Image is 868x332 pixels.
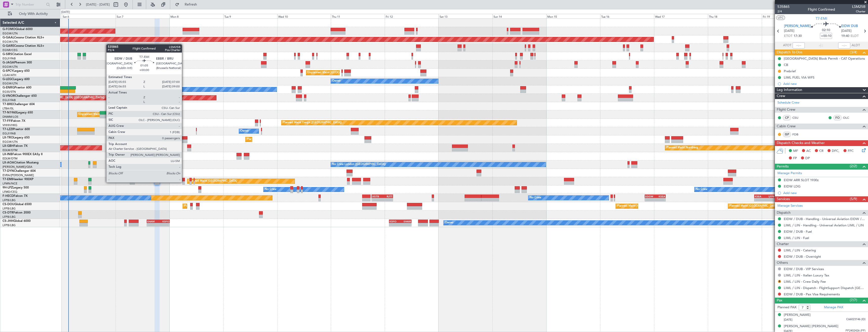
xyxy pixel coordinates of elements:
[3,57,16,60] a: EGLF/FAB
[79,111,162,118] div: Unplanned Maint [GEOGRAPHIC_DATA] ([GEOGRAPHIC_DATA])
[778,280,781,283] button: R
[617,202,697,210] div: Planned Maint [GEOGRAPHIC_DATA] ([GEOGRAPHIC_DATA])
[158,220,169,223] div: KSFO
[3,65,18,69] a: EGGW/LTN
[331,14,385,18] div: Thu 11
[184,202,264,210] div: Planned Maint [GEOGRAPHIC_DATA] ([GEOGRAPHIC_DATA])
[841,24,858,29] span: EIDW DUB
[777,50,802,55] span: Dispatch To-Dos
[116,14,169,18] div: Sun 7
[3,36,14,39] span: G-GAAL
[784,318,792,322] span: [DATE]
[3,78,13,81] span: G-LEGC
[755,195,765,198] div: KSEA
[833,115,842,121] div: FO
[3,140,18,144] a: EGGW/LTN
[852,43,860,48] span: ALDT
[492,14,546,18] div: Sun 14
[784,313,811,318] div: [PERSON_NAME]
[3,203,32,206] a: CS-DOUGlobal 6500
[783,132,791,137] div: ISP
[3,211,13,214] span: CS-DTR
[3,44,44,48] a: G-GARECessna Citation XLS+
[223,14,277,18] div: Tue 9
[784,236,809,240] a: LIML / LIN - Fuel
[3,86,31,89] a: G-ENRGPraetor 600
[382,195,393,198] div: RJTT
[3,148,17,152] a: EDLW/DTM
[13,12,53,16] span: Only With Activity
[3,94,15,98] span: G-VNOR
[247,136,280,143] div: Planned Maint Dusseldorf
[240,127,249,135] div: Owner
[777,124,796,129] span: Cabin Crew
[3,32,18,35] a: EGGW/LTN
[777,9,790,14] span: 2/4
[793,149,798,154] span: MF
[277,14,331,18] div: Wed 10
[283,119,342,127] div: Planned Maint Tianjin ([GEOGRAPHIC_DATA])
[546,14,600,18] div: Mon 15
[154,123,166,126] div: -
[777,196,790,202] span: Services
[3,223,16,227] a: LFPB/LBG
[3,69,30,73] a: G-SPCYLegacy 650
[3,198,16,202] a: LFPB/LBG
[530,194,541,202] div: No Crew
[777,203,803,208] a: Manage Services
[793,156,797,161] span: FP
[3,120,11,123] span: T7-FFI
[3,161,14,164] span: LX-AOA
[792,115,804,120] a: CSU
[265,186,276,193] div: No Crew
[666,144,698,152] div: Planned Maint Nurnberg
[3,170,14,173] span: T7-DYN
[3,115,18,119] a: DNMM/LOS
[3,220,31,223] a: CS-JHHGlobal 6000
[3,107,14,110] a: LTBA/ISL
[3,111,33,114] a: T7-N1960Legacy 650
[655,195,665,198] div: KSEA
[777,93,785,99] span: Crew
[3,215,16,219] a: LFPB/LBG
[3,98,16,102] a: EGLF/FAB
[62,14,116,18] div: Sat 6
[3,28,33,31] a: G-FOMOGlobal 6000
[3,90,16,94] a: EGSS/STN
[784,34,792,39] span: ETOT
[3,86,14,89] span: G-ENRG
[850,163,857,169] span: (2/2)
[784,63,788,67] div: CB
[846,317,865,322] span: C66023146 (ID)
[158,223,169,226] div: -
[3,28,15,31] span: G-FOMO
[3,165,32,169] a: [PERSON_NAME]/QSA
[3,195,28,198] a: F-HECDFalcon 7X
[154,120,166,123] div: LIEO
[832,149,839,154] span: DFC,
[86,2,110,7] span: [DATE] - [DATE]
[777,171,802,176] a: Manage Permits
[600,14,654,18] div: Tue 16
[777,87,802,93] span: Leg Information
[3,153,12,156] span: LX-INB
[784,24,811,29] span: [PERSON_NAME]
[3,78,30,81] a: G-LEGCLegacy 600
[850,50,857,55] span: (3/4)
[173,1,203,9] button: Refresh
[654,14,708,18] div: Wed 17
[808,7,835,12] div: Flight Confirmed
[851,34,859,39] span: ELDT
[784,292,840,296] a: EIDW / DUB - Pax Visa Requirements
[3,145,28,148] a: LX-GBHFalcon 7X
[3,207,16,210] a: LFPB/LBG
[3,94,37,98] a: G-VNORChallenger 650
[784,254,821,259] a: EIDW / DUB - Overnight
[372,198,382,201] div: -
[389,223,400,226] div: -
[793,42,805,49] input: --:--
[850,297,857,303] span: (7/7)
[3,195,14,198] span: F-HECD
[3,120,25,123] a: T7-FFIFalcon 7X
[805,156,810,161] span: DP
